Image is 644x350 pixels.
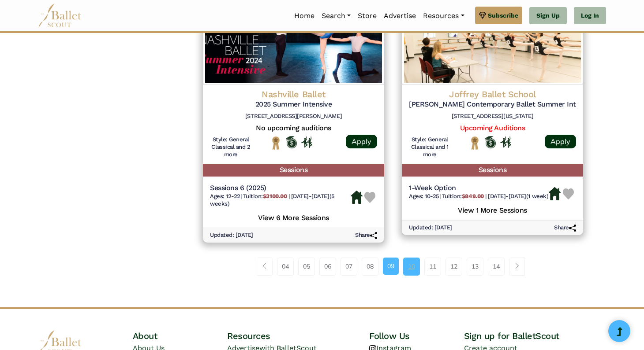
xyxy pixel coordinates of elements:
a: 13 [467,258,483,275]
img: Heart [364,192,375,203]
a: 10 [403,258,420,275]
h4: Nashville Ballet [210,88,377,100]
h5: 2025 Summer Intensive [210,100,377,109]
h6: Style: General Classical and 1 more [409,136,451,158]
a: 06 [319,258,336,275]
h5: View 6 More Sessions [210,211,377,223]
a: Advertise [380,7,419,25]
span: [DATE]-[DATE] (1 week) [488,193,548,199]
a: 04 [277,258,294,275]
img: Heart [563,188,574,199]
h5: [PERSON_NAME] Contemporary Ballet Summer Intensive [409,100,576,109]
a: 12 [446,258,462,275]
a: Apply [346,135,377,148]
b: $849.00 [462,193,484,199]
span: Tuition: [243,193,288,199]
h6: Updated: [DATE] [409,224,452,232]
img: Offers Scholarship [286,136,297,148]
img: National [469,136,480,150]
h6: Share [355,232,377,239]
a: Sign Up [529,7,567,25]
h6: [STREET_ADDRESS][US_STATE] [409,113,576,120]
a: 14 [488,258,505,275]
a: Upcoming Auditions [460,124,525,132]
a: 09 [383,258,399,274]
h4: Joffrey Ballet School [409,88,576,100]
h6: Share [554,224,576,232]
h6: Style: General Classical and 2 more [210,136,252,158]
img: Housing Available [549,187,561,200]
h6: | | [210,193,351,208]
a: Search [318,7,354,25]
h5: View 1 More Sessions [409,204,576,215]
span: [DATE]-[DATE] (5 weeks) [210,193,335,207]
h4: Sign up for BalletScout [464,330,606,342]
span: Ages: 10-25 [409,193,439,199]
a: Subscribe [475,7,522,24]
a: 07 [341,258,357,275]
a: Apply [545,135,576,148]
h6: [STREET_ADDRESS][PERSON_NAME] [210,113,377,120]
h6: Updated: [DATE] [210,232,253,239]
h4: Follow Us [369,330,464,342]
a: 05 [298,258,315,275]
span: Subscribe [488,11,518,20]
h5: Sessions [203,164,384,177]
a: 11 [424,258,441,275]
img: National [270,136,281,150]
h4: About [133,330,228,342]
img: In Person [500,136,511,148]
img: Housing Available [351,191,363,204]
b: $3100.00 [263,193,287,199]
h5: Sessions 6 (2025) [210,184,351,193]
a: Log In [574,7,606,25]
span: Tuition: [442,193,485,199]
nav: Page navigation example [257,258,530,275]
h5: Sessions [402,164,583,177]
img: In Person [301,136,312,148]
a: Home [291,7,318,25]
h5: 1-Week Option [409,184,548,193]
span: Ages: 12-22 [210,193,240,199]
img: gem.svg [479,11,486,20]
a: Resources [419,7,468,25]
h4: Resources [227,330,369,342]
a: 08 [362,258,378,275]
h5: No upcoming auditions [210,124,377,133]
a: Store [354,7,380,25]
img: Offers Scholarship [485,136,496,148]
h6: | | [409,193,548,200]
